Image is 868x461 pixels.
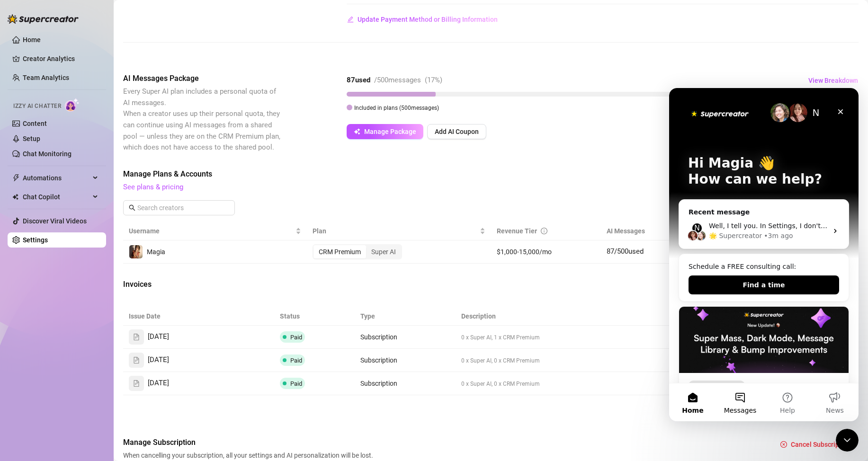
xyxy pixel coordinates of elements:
strong: 87 used [347,76,370,84]
a: Team Analytics [23,74,69,81]
span: [DATE] [148,331,169,343]
iframe: Intercom live chat [669,88,859,421]
span: Manage Package [364,128,416,135]
img: AI Chatter [65,98,80,112]
span: Automations [23,170,90,186]
a: Content [23,120,47,127]
div: 🌟 Supercreator [40,143,93,153]
span: [DATE] [148,355,169,366]
button: Help [95,295,142,333]
span: Manage Plans & Accounts [123,168,731,180]
span: 0 x Super AI, 1 x CRM Premium [461,334,540,341]
span: Included in plans ( 500 messages) [354,105,439,111]
span: / 500 messages [374,76,421,84]
span: Username [129,226,294,236]
span: edit [347,16,354,23]
td: 0 x Super AI, 0 x CRM Premium [456,372,657,395]
td: Subscription [355,349,456,372]
span: Paid [290,380,302,387]
button: Find a time [19,187,170,206]
td: Subscription [355,326,456,349]
span: file-text [133,380,140,387]
span: AI Messages Package [123,73,282,84]
th: AI Messages [601,222,748,240]
span: info-circle [541,228,547,234]
span: search [129,204,135,211]
span: 0 x Super AI, 0 x CRM Premium [461,357,540,364]
span: Well, I tell you. In Settings, I don't understand what is "Revenue Tier" that in my case says 100... [40,134,395,142]
span: ( 17 %) [425,76,442,84]
div: CRM Premium [313,245,366,258]
th: Plan [307,222,491,240]
span: Messages [55,319,88,326]
button: Cancel Subscription [773,437,859,452]
img: Super Mass, Dark Mode, Message Library & Bump Improvements [10,219,179,285]
button: Manage Package [347,124,423,139]
span: Every Super AI plan includes a personal quota of AI messages. When a creator uses up their person... [123,87,280,151]
span: Manage Subscription [123,437,376,448]
span: Update Payment Method or Billing Information [358,16,498,23]
td: Subscription [355,372,456,395]
div: Super Mass, Dark Mode, Message Library & Bump ImprovementsFeature update [9,218,180,348]
span: Revenue Tier [497,227,537,235]
a: Settings [23,236,48,244]
span: thunderbolt [12,174,20,182]
a: See plans & pricing [123,183,183,191]
div: segmented control [313,244,402,259]
span: close-circle [780,441,787,448]
span: [DATE] [148,378,169,389]
button: View Breakdown [808,73,859,88]
span: file-text [133,334,140,340]
span: Izzy AI Chatter [13,102,61,111]
span: View Breakdown [808,77,858,84]
span: Paid [290,357,302,364]
span: News [157,319,175,326]
span: Add AI Coupon [435,128,479,135]
th: Breakdown [657,307,737,326]
th: Status [274,307,355,326]
td: $1,000-15,000/mo [491,240,601,264]
div: Feature update [19,293,76,303]
div: Schedule a FREE consulting call: [19,174,170,184]
button: Add AI Coupon [427,124,486,139]
span: file-text [133,357,140,363]
a: Creator Analytics [23,51,98,66]
span: Home [13,319,34,326]
th: Username [123,222,307,240]
iframe: Intercom live chat [836,429,859,452]
img: logo-BBDzfeDw.svg [8,14,79,24]
td: 0 x Super AI, 0 x CRM Premium [456,349,657,372]
button: News [142,295,189,333]
div: Close [163,15,180,32]
th: Description [456,307,657,326]
img: Magia [129,245,143,258]
span: Paid [290,334,302,341]
span: 87 / 500 used [607,247,644,256]
span: Help [111,319,126,326]
a: Chat Monitoring [23,150,72,158]
span: 0 x Super AI, 0 x CRM Premium [461,381,540,387]
a: Home [23,36,41,44]
th: Type [355,307,456,326]
span: Chat Copilot [23,189,90,204]
span: Magia [147,248,165,256]
td: 0 x Super AI, 1 x CRM Premium [456,326,657,349]
button: Update Payment Method or Billing Information [347,12,498,27]
div: • 3m ago [95,143,124,153]
span: Plan [313,226,477,236]
button: Messages [47,295,95,333]
img: Chat Copilot [12,194,18,200]
th: Issue Date [123,307,274,326]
